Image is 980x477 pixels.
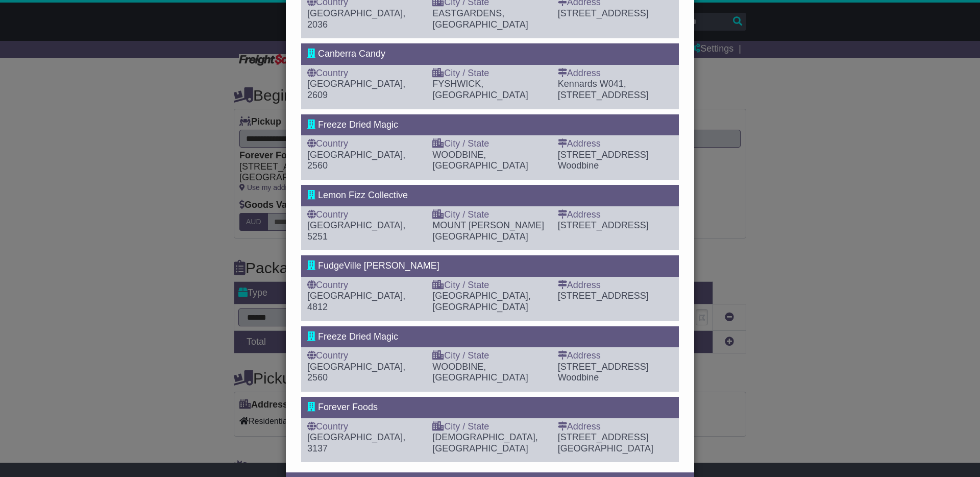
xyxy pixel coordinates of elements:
div: City / State [432,421,547,433]
img: tab_domain_overview_orange.svg [30,64,38,73]
span: [STREET_ADDRESS] [558,362,649,372]
span: Woodbine [558,372,599,383]
span: Kennards W041, [558,79,626,89]
span: FYSHWICK, [GEOGRAPHIC_DATA] [432,79,528,100]
span: FudgeVille [PERSON_NAME] [318,260,439,271]
span: Lemon Fizz Collective [318,190,408,200]
span: [GEOGRAPHIC_DATA], 2560 [307,150,405,171]
span: [STREET_ADDRESS] [558,90,649,100]
img: website_grey.svg [16,27,24,35]
div: Address [558,280,673,291]
div: Keywords by Traffic [114,65,168,72]
div: Address [558,209,673,221]
span: [GEOGRAPHIC_DATA], [GEOGRAPHIC_DATA] [432,291,530,312]
span: Woodbine [558,160,599,171]
span: MOUNT [PERSON_NAME][GEOGRAPHIC_DATA] [432,220,544,242]
div: City / State [432,209,547,221]
span: [DEMOGRAPHIC_DATA], [GEOGRAPHIC_DATA] [432,432,537,454]
span: EASTGARDENS, [GEOGRAPHIC_DATA] [432,8,528,30]
span: [GEOGRAPHIC_DATA], 2609 [307,79,405,100]
span: [GEOGRAPHIC_DATA], 5251 [307,220,405,242]
div: Domain: [DOMAIN_NAME] [27,27,112,35]
div: Country [307,68,422,79]
img: logo_orange.svg [16,16,24,25]
div: City / State [432,280,547,291]
div: Address [558,138,673,150]
div: City / State [432,68,547,79]
div: Country [307,138,422,150]
span: [STREET_ADDRESS] [558,432,649,442]
span: [STREET_ADDRESS] [558,220,649,230]
div: Address [558,68,673,79]
span: [STREET_ADDRESS] [558,150,649,160]
div: Domain Overview [41,65,91,72]
div: City / State [432,350,547,362]
span: Freeze Dried Magic [318,331,398,342]
div: Address [558,350,673,362]
span: [GEOGRAPHIC_DATA], 2036 [307,8,405,30]
span: Canberra Candy [318,49,385,59]
div: v 4.0.25 [29,16,50,25]
span: WOODBINE, [GEOGRAPHIC_DATA] [432,150,528,171]
div: Country [307,280,422,291]
span: Freeze Dried Magic [318,120,398,130]
img: tab_keywords_by_traffic_grey.svg [103,64,111,73]
span: Forever Foods [318,402,378,412]
span: [GEOGRAPHIC_DATA], 4812 [307,291,405,312]
div: Country [307,209,422,221]
span: [STREET_ADDRESS] [558,8,649,18]
div: City / State [432,138,547,150]
div: Country [307,421,422,433]
span: [GEOGRAPHIC_DATA] [558,443,653,454]
span: [GEOGRAPHIC_DATA], 3137 [307,432,405,454]
span: [GEOGRAPHIC_DATA], 2560 [307,362,405,383]
div: Country [307,350,422,362]
span: [STREET_ADDRESS] [558,291,649,301]
span: WOODBINE, [GEOGRAPHIC_DATA] [432,362,528,383]
div: Address [558,421,673,433]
